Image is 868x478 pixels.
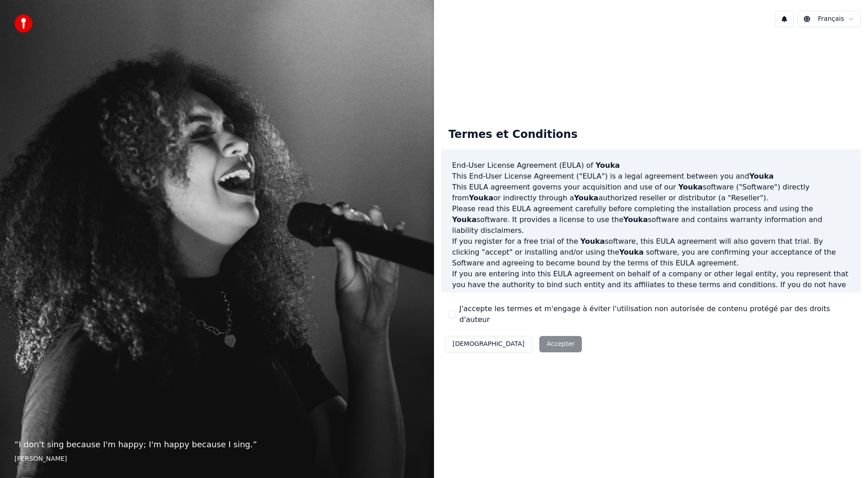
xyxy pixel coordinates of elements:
label: J'accepte les termes et m'engage à éviter l'utilisation non autorisée de contenu protégé par des ... [459,303,854,325]
p: This End-User License Agreement ("EULA") is a legal agreement between you and [452,171,850,182]
span: Youka [469,194,493,202]
span: Youka [580,237,605,246]
span: Youka [619,248,644,256]
span: Youka [574,194,599,202]
p: If you are entering into this EULA agreement on behalf of a company or other legal entity, you re... [452,269,850,312]
h3: End-User License Agreement (EULA) of [452,160,850,171]
footer: [PERSON_NAME] [14,454,420,464]
p: “ I don't sing because I'm happy; I'm happy because I sing. ” [14,438,420,451]
p: If you register for a free trial of the software, this EULA agreement will also govern that trial... [452,236,850,269]
p: This EULA agreement governs your acquisition and use of our software ("Software") directly from o... [452,182,850,204]
span: Youka [452,215,476,224]
span: Youka [595,161,620,170]
span: Youka [623,215,648,224]
p: Please read this EULA agreement carefully before completing the installation process and using th... [452,204,850,236]
span: Youka [678,183,703,191]
div: Termes et Conditions [441,120,585,149]
span: Youka [749,172,774,180]
img: youka [14,14,33,33]
button: [DEMOGRAPHIC_DATA] [445,336,532,352]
